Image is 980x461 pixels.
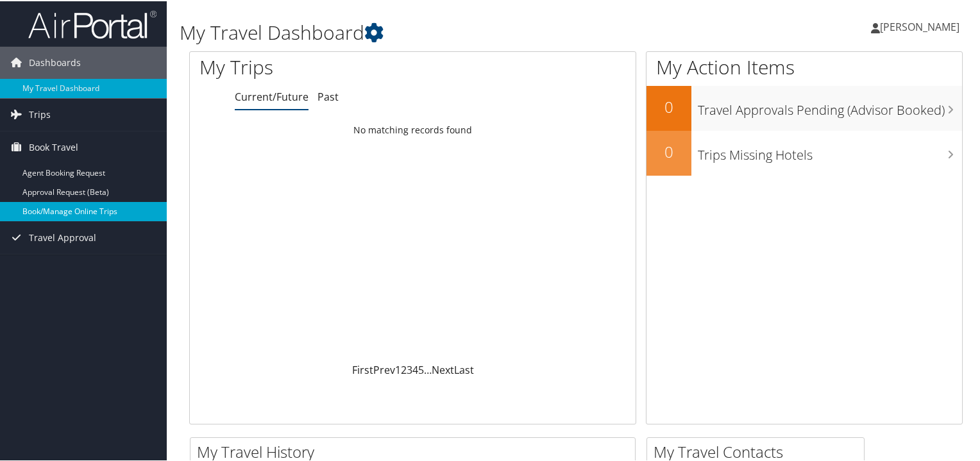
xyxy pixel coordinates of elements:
[698,138,962,163] h3: Trips Missing Hotels
[646,95,691,117] h2: 0
[412,362,418,376] a: 4
[454,362,474,376] a: Last
[698,94,962,118] h3: Travel Approvals Pending (Advisor Booked)
[352,362,373,376] a: First
[646,85,962,130] a: 0Travel Approvals Pending (Advisor Booked)
[29,46,81,78] span: Dashboards
[29,97,51,130] span: Trips
[29,130,78,162] span: Book Travel
[646,53,962,80] h1: My Action Items
[646,130,962,174] a: 0Trips Missing Hotels
[418,362,424,376] a: 5
[424,362,432,376] span: …
[29,221,96,253] span: Travel Approval
[432,362,454,376] a: Next
[401,362,407,376] a: 2
[646,140,691,162] h2: 0
[880,19,959,33] span: [PERSON_NAME]
[235,88,308,103] a: Current/Future
[317,88,339,103] a: Past
[395,362,401,376] a: 1
[190,117,636,140] td: No matching records found
[199,53,441,80] h1: My Trips
[373,362,395,376] a: Prev
[180,18,708,45] h1: My Travel Dashboard
[407,362,412,376] a: 3
[871,6,972,45] a: [PERSON_NAME]
[28,8,156,38] img: airportal-logo.png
